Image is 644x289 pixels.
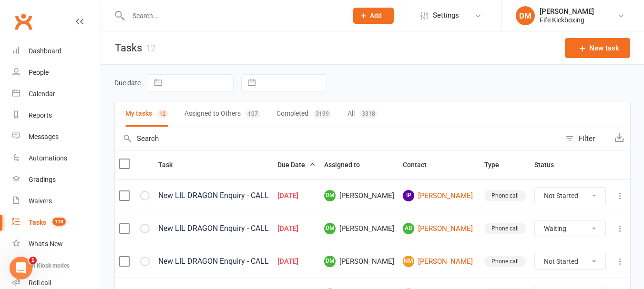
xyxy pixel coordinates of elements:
[29,240,63,248] div: What's New
[403,159,437,170] button: Contact
[158,159,183,170] button: Task
[12,212,101,233] a: Tasks 118
[516,6,535,25] div: DM
[158,161,183,169] span: Task
[12,105,101,126] a: Reports
[403,223,476,234] a: AB[PERSON_NAME]
[10,257,32,279] iframe: Intercom live chat
[245,110,260,118] div: 107
[348,101,378,127] button: All3318
[534,161,564,169] span: Status
[324,223,394,234] span: [PERSON_NAME]
[12,169,101,190] a: Gradings
[484,159,510,170] button: Type
[484,161,510,169] span: Type
[403,161,437,169] span: Contact
[29,154,67,162] div: Automations
[158,224,269,233] div: New LIL DRAGON Enquiry - CALL
[579,133,595,144] div: Filter
[277,225,316,233] div: [DATE]
[29,111,52,119] div: Reports
[125,9,341,22] input: Search...
[184,101,260,127] button: Assigned to Others107
[403,256,476,267] a: NM[PERSON_NAME]
[158,191,269,200] div: New LIL DRAGON Enquiry - CALL
[114,79,141,87] label: Due date
[534,159,564,170] button: Status
[277,258,316,266] div: [DATE]
[29,69,49,76] div: People
[324,161,370,169] span: Assigned to
[484,256,526,267] div: Phone call
[157,110,168,118] div: 12
[29,279,51,287] div: Roll call
[370,12,382,20] span: Add
[158,257,269,266] div: New LIL DRAGON Enquiry - CALL
[324,190,394,201] span: [PERSON_NAME]
[101,31,156,64] h1: Tasks
[115,127,561,150] input: Search
[52,218,66,226] span: 118
[29,47,61,55] div: Dashboard
[324,159,370,170] button: Assigned to
[277,192,316,200] div: [DATE]
[277,159,316,170] button: Due Date
[324,190,336,201] span: DM
[359,110,378,118] div: 3318
[324,256,394,267] span: [PERSON_NAME]
[484,190,526,201] div: Phone call
[540,16,594,24] div: Fife Kickboxing
[12,126,101,148] a: Messages
[540,7,594,16] div: [PERSON_NAME]
[29,197,52,205] div: Waivers
[276,101,331,127] button: Completed3199
[403,256,414,267] span: NM
[12,62,101,83] a: People
[433,5,459,26] span: Settings
[29,176,56,183] div: Gradings
[125,101,168,127] button: My tasks12
[12,233,101,255] a: What's New
[403,223,414,234] span: AB
[29,219,46,226] div: Tasks
[561,127,608,150] button: Filter
[29,133,59,140] div: Messages
[403,190,476,201] a: IP[PERSON_NAME]
[277,161,316,169] span: Due Date
[565,38,630,58] button: New task
[12,148,101,169] a: Automations
[12,83,101,105] a: Calendar
[11,10,35,33] a: Clubworx
[324,256,336,267] span: DM
[12,190,101,212] a: Waivers
[403,190,414,201] span: IP
[313,110,331,118] div: 3199
[353,8,394,24] button: Add
[324,223,336,234] span: DM
[484,223,526,234] div: Phone call
[145,42,156,54] div: 12
[29,90,55,98] div: Calendar
[29,257,37,264] span: 1
[12,40,101,62] a: Dashboard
